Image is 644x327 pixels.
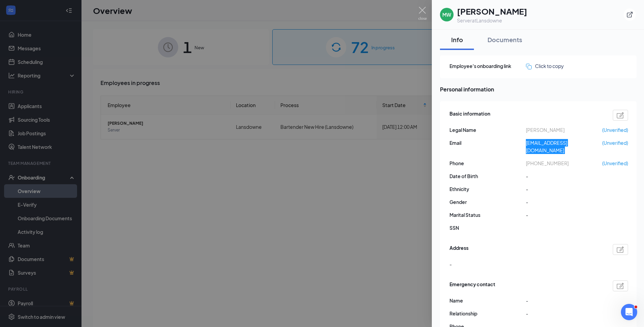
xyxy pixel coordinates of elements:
[526,198,602,206] span: -
[449,110,490,121] span: Basic information
[449,185,526,193] span: Ethnicity
[526,172,602,180] span: -
[526,310,602,317] span: -
[449,211,526,219] span: Marital Status
[449,280,495,291] span: Emergency contact
[526,64,532,69] img: click-to-copy.71757273a98fde459dfc.svg
[457,17,527,24] div: Server at Lansdowne
[449,172,526,180] span: Date of Birth
[449,260,452,268] span: -
[526,159,602,167] span: [PHONE_NUMBER]
[449,159,526,167] span: Phone
[449,224,526,231] span: SSN
[526,297,602,304] span: -
[526,211,602,219] span: -
[526,126,602,134] span: [PERSON_NAME]
[526,185,602,193] span: -
[449,139,526,147] span: Email
[449,198,526,206] span: Gender
[442,11,451,18] div: MW
[447,35,467,44] div: Info
[624,8,636,21] button: ExternalLink
[457,5,527,17] h1: [PERSON_NAME]
[449,310,526,317] span: Relationship
[449,62,526,70] span: Employee's onboarding link
[487,35,522,44] div: Documents
[526,62,564,70] button: Click to copy
[602,139,628,147] span: (Unverified)
[440,85,637,93] span: Personal information
[449,244,468,255] span: Address
[621,304,637,320] iframe: Intercom live chat
[626,11,633,18] svg: ExternalLink
[449,126,526,134] span: Legal Name
[449,297,526,304] span: Name
[602,159,628,167] span: (Unverified)
[602,126,628,134] span: (Unverified)
[526,139,602,154] span: [EMAIL_ADDRESS][DOMAIN_NAME]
